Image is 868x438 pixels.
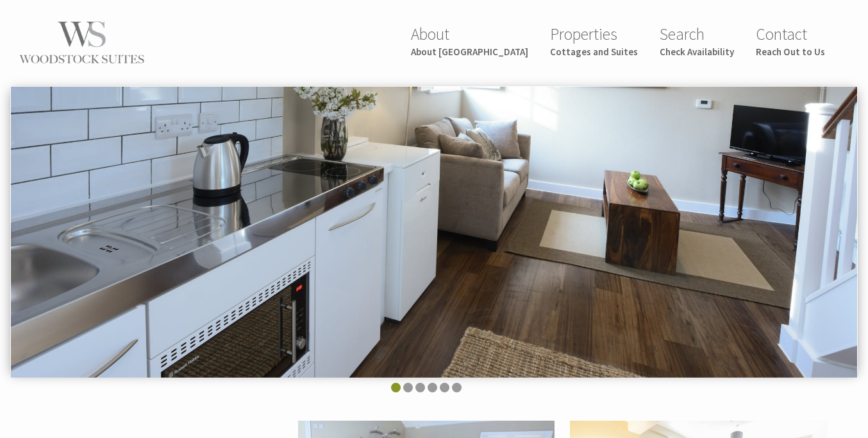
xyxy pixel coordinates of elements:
a: SearchCheck Availability [660,24,734,58]
a: ContactReach Out to Us [756,24,825,58]
small: Reach Out to Us [756,46,825,58]
img: Woodstock Suites [18,19,146,67]
a: AboutAbout [GEOGRAPHIC_DATA] [411,24,528,58]
small: About [GEOGRAPHIC_DATA] [411,46,528,58]
small: Check Availability [660,46,734,58]
small: Cottages and Suites [550,46,638,58]
a: PropertiesCottages and Suites [550,24,638,58]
